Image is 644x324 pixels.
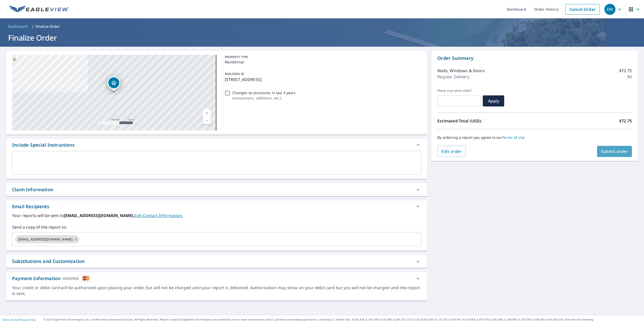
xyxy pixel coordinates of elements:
p: PROPERTY TYPE [225,55,419,59]
label: Have a promo code? [437,88,481,93]
div: EM [604,4,615,15]
p: $72.75 [619,68,632,74]
a: Terms of Use [3,318,18,321]
div: Substitutions and Customization [12,258,85,265]
button: Edit order [437,146,466,157]
b: [EMAIL_ADDRESS][DOMAIN_NAME]. [64,213,135,218]
label: Your reports will be sent to [12,212,421,219]
span: Apply [487,98,500,104]
div: XXXX2902 [63,275,79,282]
a: Terms of Use [502,135,525,140]
div: Substitutions and Customization [6,255,427,268]
span: Dashboard [8,24,28,29]
div: Email Recipients [6,200,427,212]
p: Estimated Total (USD): [437,118,534,124]
div: Dropped pin, building 1, Residential property, 19564 E 59th Pl Aurora, CO 80019 [107,76,120,92]
a: Current Level 17, Zoom In [203,109,211,117]
div: Claim Information [6,183,427,196]
li: / [32,23,34,30]
p: $72.75 [619,118,632,124]
nav: breadcrumb [6,22,638,31]
p: Changes to structures in last 4 years [232,90,296,95]
p: Regular Delivery [437,74,469,80]
p: Residential [225,59,419,65]
span: [EMAIL_ADDRESS][DOMAIN_NAME] [15,237,75,242]
button: Submit order [597,146,632,157]
p: BUILDING ID [225,72,244,76]
p: Walls, Windows & Doors [437,68,485,74]
p: | [3,318,36,321]
h1: Finalize Order [6,33,638,43]
div: Claim Information [12,186,53,193]
label: Send a copy of the report to: [12,224,421,230]
p: © 2025 Eagle View Technologies, Inc. and Pictometry International Corp. All Rights Reserved. Repo... [44,318,641,321]
div: Include Special Instructions [12,142,74,148]
span: Edit order [441,149,462,154]
span: Submit order [601,149,628,154]
a: Privacy Policy [20,318,36,321]
p: ( renovations, additions, etc. ) [232,95,296,101]
a: Current Level 17, Zoom Out [203,117,211,124]
img: cardImage [81,275,91,282]
button: Apply [483,95,504,106]
div: [EMAIL_ADDRESS][DOMAIN_NAME] [15,235,79,243]
img: EV Logo [9,6,69,13]
a: EditContactInfo [135,213,183,218]
a: Dashboard [6,22,30,31]
div: Email Recipients [12,203,49,210]
div: Include Special Instructions [6,139,427,151]
p: [STREET_ADDRESS] [225,76,419,83]
div: Your credit or debit card will be authorized upon placing your order, but will not be charged unt... [12,285,421,296]
p: By ordering a report you agree to our [437,135,632,140]
p: Order Summary [437,55,632,62]
p: Finalize Order [36,24,60,29]
div: Payment InformationXXXX2902cardImage [6,272,427,285]
div: Payment Information [12,275,91,282]
a: Cancel Order [565,4,600,15]
p: $0 [627,74,632,80]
